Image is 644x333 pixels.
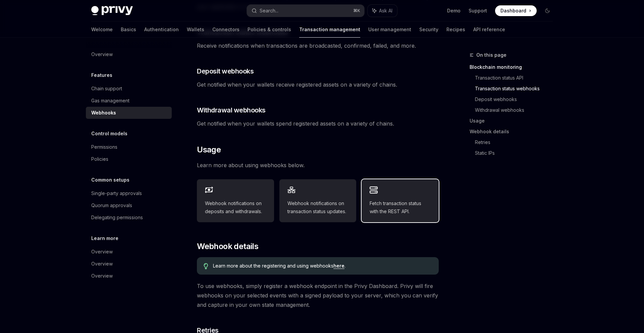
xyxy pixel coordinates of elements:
[446,21,465,38] a: Recipes
[91,97,129,105] div: Gas management
[91,85,122,93] div: Chain support
[91,50,113,58] div: Overview
[368,21,411,38] a: User management
[91,248,113,256] div: Overview
[197,105,266,115] span: Withdrawal webhooks
[473,21,505,38] a: API reference
[419,21,438,38] a: Security
[447,7,461,14] a: Demo
[475,137,558,148] a: Retries
[86,199,172,211] a: Quorum approvals
[86,270,172,282] a: Overview
[197,241,258,252] span: Webhook details
[197,281,439,310] span: To use webhooks, simply register a webhook endpoint in the Privy Dashboard. Privy will fire webho...
[475,105,558,115] a: Withdrawal webhooks
[91,201,132,209] div: Quorum approvals
[469,7,487,14] a: Support
[279,179,357,222] a: Webhook notifications on transaction status updates.
[91,130,127,138] h5: Control models
[470,126,558,137] a: Webhook details
[144,21,179,38] a: Authentication
[197,80,439,89] span: Get notified when your wallets receive registered assets on a variety of chains.
[86,187,172,199] a: Single-party approvals
[204,263,208,269] svg: Tip
[197,119,439,128] span: Get notified when your wallets spend registered assets on a variety of chains.
[495,5,537,16] a: Dashboard
[91,143,117,151] div: Permissions
[91,272,113,280] div: Overview
[91,109,116,117] div: Webhooks
[86,48,172,60] a: Overview
[197,41,439,50] span: Receive notifications when transactions are broadcasted, confirmed, failed, and more.
[370,199,431,216] span: Fetch transaction status with the REST API.
[500,7,526,14] span: Dashboard
[197,144,221,155] span: Usage
[86,258,172,270] a: Overview
[299,21,360,38] a: Transaction management
[213,263,432,269] span: Learn more about the registering and using webhooks .
[197,179,274,222] a: Webhook notifications on deposits and withdrawals.
[379,7,392,14] span: Ask AI
[121,21,136,38] a: Basics
[247,5,364,17] button: Search...⌘K
[86,141,172,153] a: Permissions
[353,8,360,13] span: ⌘ K
[86,83,172,95] a: Chain support
[205,199,266,216] span: Webhook notifications on deposits and withdrawals.
[212,21,239,38] a: Connectors
[91,21,113,38] a: Welcome
[86,95,172,107] a: Gas management
[476,51,506,59] span: On this page
[260,7,278,15] div: Search...
[187,21,204,38] a: Wallets
[368,5,397,17] button: Ask AI
[91,176,129,184] h5: Common setups
[475,83,558,94] a: Transaction status webhooks
[86,153,172,165] a: Policies
[470,62,558,73] a: Blockchain monitoring
[86,107,172,119] a: Webhooks
[91,155,108,163] div: Policies
[475,73,558,83] a: Transaction status API
[362,179,439,222] a: Fetch transaction status with the REST API.
[197,66,254,76] span: Deposit webhooks
[248,21,291,38] a: Policies & controls
[86,211,172,224] a: Delegating permissions
[542,5,553,16] button: Toggle dark mode
[91,189,142,197] div: Single-party approvals
[475,94,558,105] a: Deposit webhooks
[91,260,113,268] div: Overview
[470,115,558,126] a: Usage
[287,199,348,216] span: Webhook notifications on transaction status updates.
[475,148,558,158] a: Static IPs
[91,6,133,15] img: dark logo
[91,71,112,79] h5: Features
[333,263,344,269] a: here
[91,213,143,222] div: Delegating permissions
[86,246,172,258] a: Overview
[91,234,118,242] h5: Learn more
[197,160,439,170] span: Learn more about using webhooks below.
